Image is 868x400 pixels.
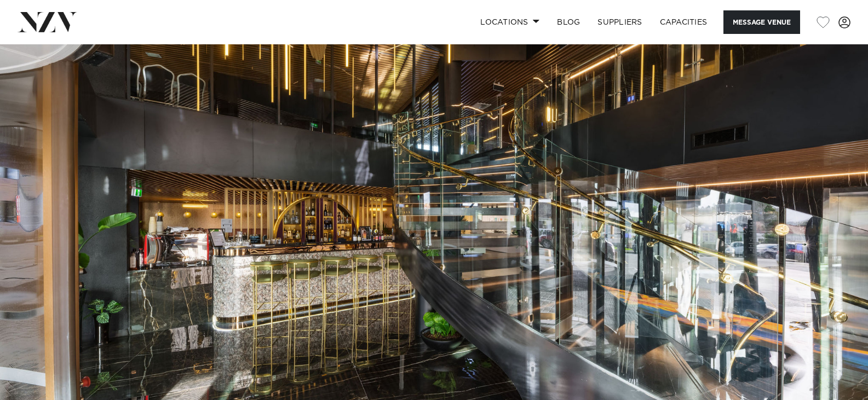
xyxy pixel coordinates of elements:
[651,10,716,34] a: Capacities
[18,12,77,32] img: nzv-logo.png
[723,10,800,34] button: Message Venue
[548,10,589,34] a: BLOG
[472,10,548,34] a: Locations
[589,10,651,34] a: SUPPLIERS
